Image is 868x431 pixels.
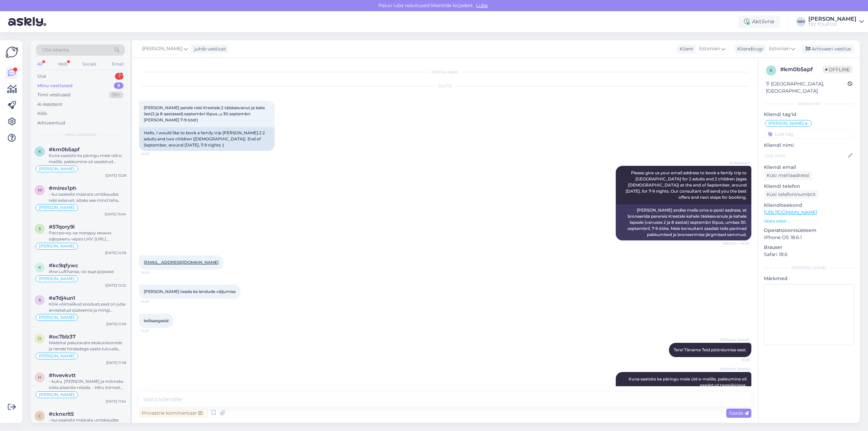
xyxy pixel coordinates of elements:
[766,80,848,95] div: [GEOGRAPHIC_DATA], [GEOGRAPHIC_DATA]
[764,164,854,171] p: Kliendi email
[49,191,126,203] div: - kui saaksite määrata umbkaudse reisi eelarvet, aitaks see mind teha pakkumise mis sobiks just T...
[49,185,76,191] span: #mirex1ph
[720,367,749,372] span: [PERSON_NAME]
[49,301,126,313] div: Kõik võimalikud soodustused on juba arvestatud süsteemis ja mingi lisasoodustusi me pakkuda ei saa.
[37,82,73,89] div: Minu vestlused
[764,251,854,258] p: Safari 18.6
[720,337,749,342] span: [PERSON_NAME]
[37,73,46,80] div: Uus
[49,334,76,340] span: #oc7blz37
[5,46,18,59] img: Askly Logo
[764,265,854,271] div: [PERSON_NAME]
[626,170,748,200] span: Please give us your email address to book a family trip to [GEOGRAPHIC_DATA] for 2 adults and 2 c...
[764,142,854,149] p: Kliendi nimi
[49,153,126,165] div: Kuna saatsite ka päringu meie üld e-mailile, pakkumine oli saadetud tagasikirjaga.
[674,347,747,352] span: Tere! Täname Teid pöördumise eest.
[39,277,75,281] span: [PERSON_NAME]
[808,16,856,22] div: [PERSON_NAME]
[764,129,854,139] input: Lisa tag
[723,241,749,246] span: Nähtud ✓ 14:50
[105,212,126,217] div: [DATE] 15:04
[699,45,720,53] span: Estonian
[49,224,75,230] span: #57qory9i
[139,83,751,89] div: [DATE]
[38,188,42,193] span: m
[764,171,812,180] div: Küsi meiliaadressi
[764,234,854,241] p: iPhone OS 18.6.1
[764,101,854,107] div: Kliendi info
[764,183,854,190] p: Kliendi telefon
[38,375,41,380] span: h
[39,226,41,231] span: 5
[105,250,126,255] div: [DATE] 14:58
[37,92,71,98] div: Tiimi vestlused
[734,45,763,53] div: Klienditugi
[37,101,62,108] div: AI Assistent
[139,69,751,75] div: Vestlus algas
[106,399,126,404] div: [DATE] 11:54
[49,295,75,301] span: #a7dj4un1
[724,357,749,363] span: 15:28
[764,209,817,215] a: [URL][DOMAIN_NAME]
[39,205,75,210] span: [PERSON_NAME]
[677,45,693,53] div: Klient
[105,283,126,288] div: [DATE] 12:32
[57,60,68,68] div: Web
[141,328,166,333] span: 14:51
[764,218,854,224] p: Vaata edasi ...
[49,146,80,153] span: #km0b5apf
[764,152,847,159] input: Lisa nimi
[38,297,41,302] span: a
[141,270,166,275] span: 14:50
[49,372,76,378] span: #hvevkvtt
[780,65,823,74] div: # km0b5apf
[808,16,864,27] a: [PERSON_NAME]TEZ TOUR OÜ
[144,105,266,122] span: [PERSON_NAME] perele reisi Kreetale.2 täiskasvanut ja kaks last(2 ja 8 aastased).septembri lõpus ...
[738,16,780,28] div: Aktiivne
[49,269,126,275] div: Или Lufthansa, но еще дороже.
[106,321,126,327] div: [DATE] 11:59
[65,132,96,138] span: Minu vestlused
[37,110,47,117] div: Kõik
[49,411,74,417] span: #cknxrlt5
[729,410,749,416] span: Saada
[764,111,854,118] p: Kliendi tag'id
[142,45,182,53] span: [PERSON_NAME]
[764,244,854,251] p: Brauser
[38,413,41,418] span: c
[823,66,852,73] span: Offline
[114,82,123,89] div: 9
[141,151,166,156] span: 14:50
[39,354,75,358] span: [PERSON_NAME]
[629,376,748,388] span: Kuna saatsite ka päringu meie üld e-mailile, pakkumine oli saadetud tagasikirjaga.
[105,173,126,178] div: [DATE] 15:29
[192,45,226,53] div: juhib vestlust
[768,121,804,125] span: [PERSON_NAME]
[49,262,78,269] span: #kc9qfywc
[139,409,205,418] div: Privaatne kommentaar
[764,202,854,209] p: Klienditeekond
[764,190,818,199] div: Küsi telefoninumbrit
[115,73,123,80] div: 1
[38,336,41,341] span: o
[808,22,856,27] div: TEZ TOUR OÜ
[764,227,854,234] p: Operatsioonisüsteem
[49,378,126,391] div: - kuhu, [PERSON_NAME] ja mitmeks ööks plaanite reisida. - Mitu inimest soovib reisile minna. Kui ...
[770,68,773,73] span: k
[38,265,41,270] span: k
[474,2,490,8] span: Luba
[81,60,98,68] div: Socials
[109,92,123,98] div: 99+
[106,360,126,365] div: [DATE] 11:58
[49,340,126,352] div: Madeiral pakutavate ekskursioonide ja nende hindadega saate tutvuda siin: [URL][DOMAIN_NAME]
[139,127,275,151] div: Hello, I would like to book a family trip [PERSON_NAME].2 2 adults and two children ([DEMOGRAPHIC...
[39,393,75,397] span: [PERSON_NAME]
[36,60,44,68] div: All
[49,417,126,429] div: - kui saaksite määrata umbkaudse reisi eelarvet, aitaks see mind teha pakkumise mis sobiks just T...
[49,230,126,242] div: Рассрочку на поездку можно оформить через LHV: [URL][DOMAIN_NAME] или через ESTO: [URL][DOMAIN_NAME]
[38,149,41,154] span: k
[39,167,75,171] span: [PERSON_NAME]
[764,275,854,282] p: Märkmed
[796,17,806,26] div: NM
[144,289,236,294] span: [PERSON_NAME] teada ka lendude väljumise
